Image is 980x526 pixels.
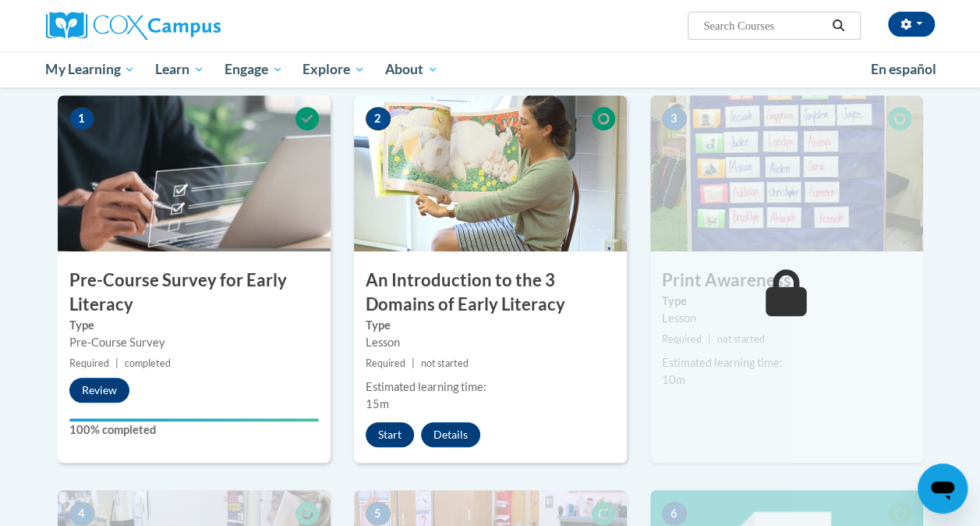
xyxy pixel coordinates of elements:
[69,317,319,334] label: Type
[918,464,968,514] iframe: Button to launch messaging window
[58,95,331,251] img: Course Image
[366,334,615,351] div: Lesson
[708,333,711,345] span: |
[69,107,94,130] span: 1
[366,107,391,130] span: 2
[717,333,765,345] span: not started
[366,357,405,369] span: Required
[662,333,702,345] span: Required
[225,60,283,79] span: Engage
[45,60,135,79] span: My Learning
[421,422,480,447] button: Details
[69,357,109,369] span: Required
[46,12,327,40] a: Cox Campus
[888,12,935,37] button: Account Settings
[69,378,129,403] button: Review
[421,357,469,369] span: not started
[155,60,204,79] span: Learn
[662,310,911,327] div: Lesson
[115,357,119,369] span: |
[46,12,221,40] img: Cox Campus
[36,52,146,87] a: My Learning
[366,422,414,447] button: Start
[58,268,331,317] h3: Pre-Course Survey for Early Literacy
[385,60,438,79] span: About
[34,52,946,87] div: Main menu
[69,418,319,421] div: Your progress
[69,334,319,351] div: Pre-Course Survey
[145,52,214,87] a: Learn
[662,354,911,371] div: Estimated learning time:
[214,52,293,87] a: Engage
[292,52,375,87] a: Explore
[650,268,923,293] h3: Print Awareness
[366,397,389,410] span: 15m
[861,53,946,86] a: En español
[662,373,685,386] span: 10m
[354,95,627,251] img: Course Image
[650,95,923,251] img: Course Image
[662,502,687,525] span: 6
[302,60,365,79] span: Explore
[69,502,94,525] span: 4
[375,52,448,87] a: About
[366,502,391,525] span: 5
[662,293,911,310] label: Type
[702,16,826,35] input: Search Courses
[125,357,171,369] span: completed
[662,107,687,130] span: 3
[69,421,319,439] label: 100% completed
[826,16,850,35] button: Search
[871,61,936,77] span: En español
[366,317,615,334] label: Type
[412,357,415,369] span: |
[366,379,615,396] div: Estimated learning time:
[354,268,627,317] h3: An Introduction to the 3 Domains of Early Literacy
